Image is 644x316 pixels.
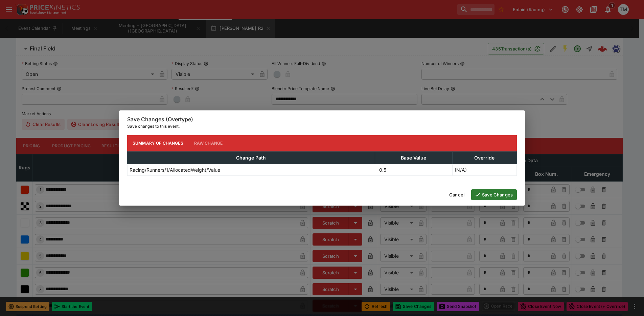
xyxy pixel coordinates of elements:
p: Racing/Runners/1/AllocatedWeight/Value [130,166,220,173]
button: Save Changes [471,189,517,200]
button: Summary of Changes [127,135,189,151]
th: Base Value [375,151,452,164]
td: (N/A) [452,164,516,175]
button: Cancel [445,189,468,200]
th: Override [452,151,516,164]
th: Change Path [128,151,375,164]
h6: Save Changes (Overtype) [127,116,517,123]
button: Raw Change [189,135,228,151]
p: Save changes to this event. [127,123,517,130]
td: -0.5 [375,164,452,175]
